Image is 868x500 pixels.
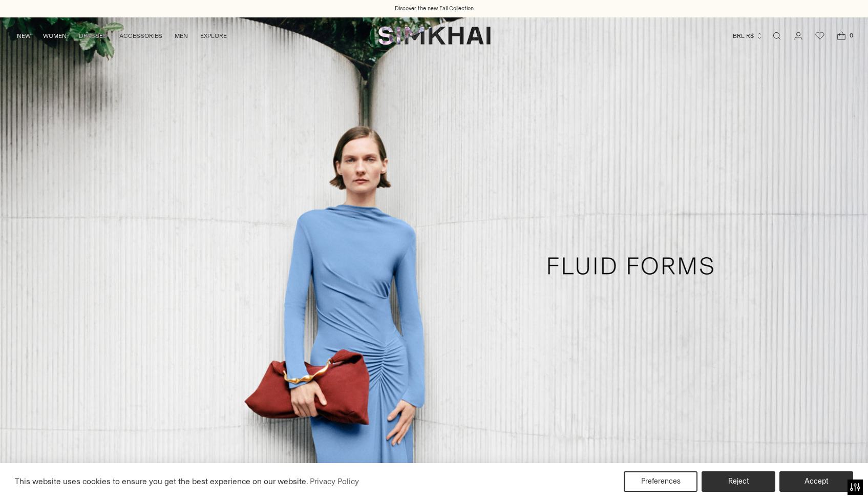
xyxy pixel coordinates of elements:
a: NEW [17,25,31,47]
a: Wishlist [810,26,830,46]
a: Privacy Policy (opens in a new tab) [308,474,361,489]
button: Accept [779,471,853,492]
a: Discover the new Fall Collection [395,5,474,13]
a: Open cart modal [831,26,852,46]
span: This website uses cookies to ensure you get the best experience on our website. [15,476,308,486]
button: Preferences [624,471,697,492]
button: Reject [702,471,775,492]
a: SIMKHAI [378,26,491,46]
a: EXPLORE [200,25,227,47]
a: MEN [175,25,188,47]
a: ACCESSORIES [119,25,162,47]
a: Open search modal [767,26,787,46]
button: BRL R$ [733,25,763,47]
a: WOMEN [43,25,67,47]
a: Go to the account page [788,26,809,46]
span: 0 [846,31,856,40]
a: DRESSES [79,25,107,47]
